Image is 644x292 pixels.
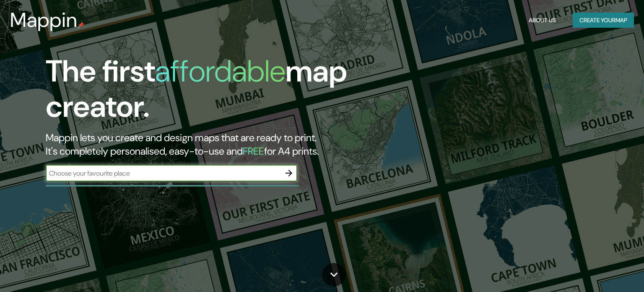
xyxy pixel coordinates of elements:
h5: FREE [243,145,264,158]
h1: affordable [155,52,286,91]
button: Create yourmap [573,13,634,28]
input: Choose your favourite place [46,168,280,178]
h3: Mappin [10,8,78,32]
h2: Mappin lets you create and design maps that are ready to print. It's completely personalised, eas... [46,131,368,158]
h1: The first map creator. [46,54,368,131]
button: About Us [525,13,559,28]
img: mappin-pin [78,22,84,29]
